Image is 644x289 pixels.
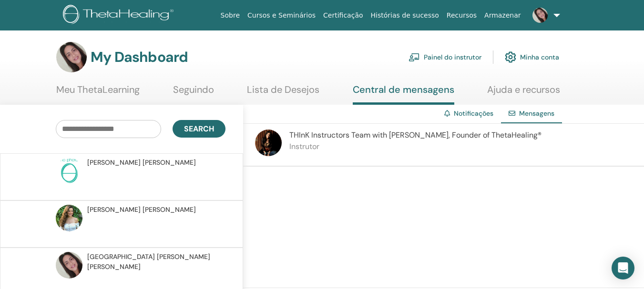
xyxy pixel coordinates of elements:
[56,84,140,102] a: Meu ThetaLearning
[612,257,634,279] div: Open Intercom Messenger
[505,49,516,65] img: cog.svg
[56,42,87,72] img: default.jpg
[255,130,282,156] img: default.jpg
[454,109,493,118] a: Notificações
[63,5,177,26] img: logo.png
[480,7,524,24] a: Armazenar
[91,49,188,66] h3: My Dashboard
[353,84,454,105] a: Central de mensagens
[173,120,225,138] button: Search
[289,130,542,140] span: THInK Instructors Team with [PERSON_NAME], Founder of ThetaHealing®
[519,109,554,118] span: Mensagens
[505,47,559,68] a: Minha conta
[173,84,214,102] a: Seguindo
[487,84,560,102] a: Ajuda e recursos
[87,252,223,272] span: [GEOGRAPHIC_DATA] [PERSON_NAME] [PERSON_NAME]
[244,7,319,24] a: Cursos e Seminários
[56,205,82,231] img: default.jpg
[532,8,548,23] img: default.jpg
[56,158,82,184] img: no-photo.png
[443,7,480,24] a: Recursos
[56,252,82,279] img: default.jpg
[409,53,420,61] img: chalkboard-teacher.svg
[367,7,443,24] a: Histórias de sucesso
[184,124,214,134] span: Search
[217,7,244,24] a: Sobre
[87,205,196,215] span: [PERSON_NAME] [PERSON_NAME]
[87,158,196,168] span: [PERSON_NAME] [PERSON_NAME]
[409,47,481,68] a: Painel do instrutor
[247,84,319,102] a: Lista de Desejos
[289,141,542,152] p: Instrutor
[319,7,367,24] a: Certificação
